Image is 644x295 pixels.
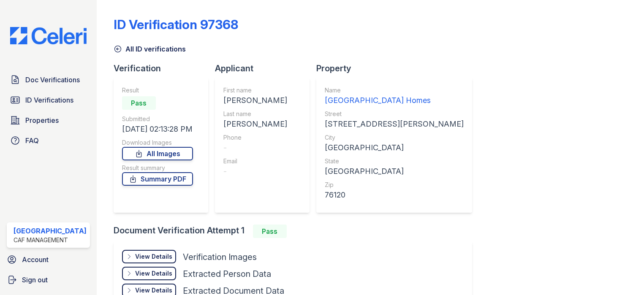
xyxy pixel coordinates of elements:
div: - [223,142,287,154]
div: Result [122,86,193,95]
div: Phone [223,133,287,142]
div: Download Images [122,138,193,147]
div: State [325,157,464,165]
div: [GEOGRAPHIC_DATA] Homes [325,95,464,106]
div: [GEOGRAPHIC_DATA] [325,165,464,177]
div: Email [223,157,287,165]
div: [DATE] 02:13:28 PM [122,123,193,135]
div: Submitted [122,115,193,123]
a: Summary PDF [122,172,193,186]
div: [PERSON_NAME] [223,95,287,106]
a: All Images [122,147,193,160]
div: Extracted Person Data [183,268,271,280]
div: Property [316,62,479,74]
span: Sign out [22,275,48,285]
span: ID Verifications [25,95,73,105]
div: Zip [325,181,464,189]
div: Document Verification Attempt 1 [114,225,479,238]
span: FAQ [25,135,39,146]
span: Properties [25,115,59,125]
div: View Details [135,269,172,278]
a: Name [GEOGRAPHIC_DATA] Homes [325,86,464,106]
div: Verification Images [183,251,257,263]
a: Account [3,251,93,268]
div: Pass [253,225,287,238]
div: City [325,133,464,142]
div: Name [325,86,464,95]
a: All ID verifications [114,44,186,54]
div: Applicant [215,62,316,74]
a: ID Verifications [7,92,90,108]
a: Properties [7,112,90,129]
div: [PERSON_NAME] [223,118,287,130]
div: Verification [114,62,215,74]
div: Last name [223,110,287,118]
a: Sign out [3,271,93,288]
a: Doc Verifications [7,71,90,88]
div: [GEOGRAPHIC_DATA] [14,226,87,236]
div: View Details [135,286,172,295]
div: ID Verification 97368 [114,17,238,32]
div: 76120 [325,189,464,201]
div: [GEOGRAPHIC_DATA] [325,142,464,154]
div: - [223,165,287,177]
a: FAQ [7,132,90,149]
div: CAF Management [14,236,87,244]
img: CE_Logo_Blue-a8612792a0a2168367f1c8372b55b34899dd931a85d93a1a3d3e32e68fde9ad4.png [3,27,93,44]
div: Street [325,110,464,118]
div: [STREET_ADDRESS][PERSON_NAME] [325,118,464,130]
span: Account [22,254,49,265]
div: First name [223,86,287,95]
div: Result summary [122,164,193,172]
span: Doc Verifications [25,75,80,85]
div: Pass [122,96,156,110]
div: View Details [135,252,172,261]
